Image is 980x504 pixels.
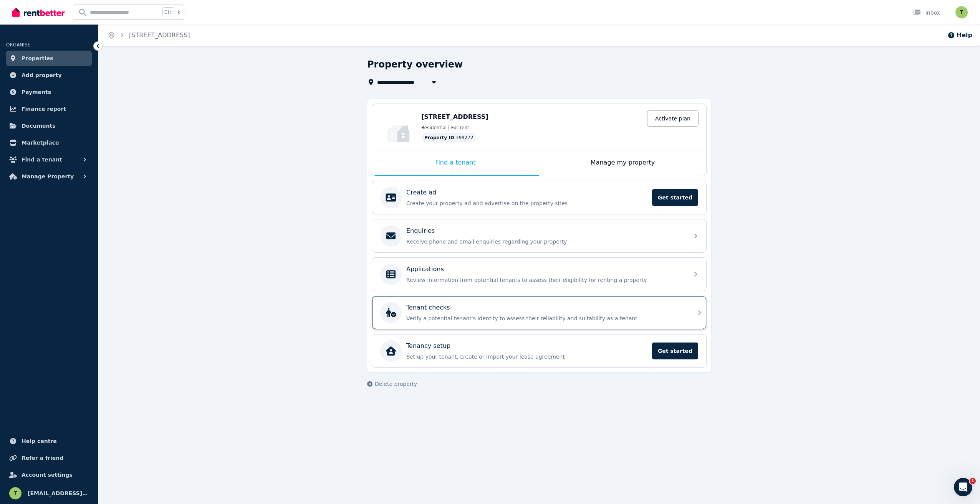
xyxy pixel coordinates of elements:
[424,135,454,141] span: Property ID
[367,58,463,71] h1: Property overview
[22,470,73,479] span: Account settings
[954,478,972,496] iframe: Intercom live chat
[162,7,174,17] span: Ctrl
[406,315,684,322] p: Verify a potential tenant's identity to assess their reliability and suitability as a tenant
[406,341,450,351] p: Tenancy setup
[406,199,647,207] p: Create your property ad and advertise on the property sites
[406,265,444,274] p: Applications
[372,219,706,252] a: EnquiriesReceive phone and email enquiries regarding your property
[6,118,92,133] a: Documents
[406,226,435,236] p: Enquiries
[6,135,92,150] a: Marketplace
[22,155,62,164] span: Find a tenant
[406,353,647,361] p: Set up your tenant, create or import your lease agreement
[6,51,92,66] a: Properties
[22,453,63,463] span: Refer a friend
[22,172,74,181] span: Manage Property
[22,436,57,446] span: Help centre
[372,334,706,367] a: Tenancy setupSet up your tenant, create or import your lease agreementGet started
[98,25,199,46] nav: Breadcrumb
[375,380,417,388] span: Delete property
[539,150,706,176] div: Manage my property
[129,31,190,39] a: [STREET_ADDRESS]
[947,31,972,40] button: Help
[6,84,92,100] a: Payments
[6,68,92,83] a: Add property
[406,303,450,312] p: Tenant checks
[913,9,940,16] div: Inbox
[6,433,92,449] a: Help centre
[421,133,477,142] div: : 399272
[372,150,539,176] div: Find a tenant
[367,380,417,388] button: Delete property
[372,258,706,291] a: ApplicationsReview information from potential tenants to assess their eligibility for renting a p...
[22,138,59,147] span: Marketplace
[22,71,62,80] span: Add property
[406,276,684,284] p: Review information from potential tenants to assess their eligibility for renting a property
[22,104,66,114] span: Finance report
[22,87,51,97] span: Payments
[406,188,436,197] p: Create ad
[652,189,698,206] span: Get started
[421,113,488,120] span: [STREET_ADDRESS]
[6,152,92,167] button: Find a tenant
[6,450,92,466] a: Refer a friend
[12,7,65,18] img: RentBetter
[647,110,699,127] a: Activate plan
[6,467,92,483] a: Account settings
[421,125,469,131] span: Residential | For rent
[6,101,92,117] a: Finance report
[372,181,706,214] a: Create adCreate your property ad and advertise on the property sitesGet started
[6,169,92,184] button: Manage Property
[955,6,968,18] img: tysonbrown@live.com.au
[9,487,22,499] img: tysonbrown@live.com.au
[6,42,30,48] span: ORGANISE
[372,296,706,329] a: Tenant checksVerify a potential tenant's identity to assess their reliability and suitability as ...
[177,9,180,15] span: k
[22,121,56,130] span: Documents
[970,478,976,484] span: 1
[406,238,684,245] p: Receive phone and email enquiries regarding your property
[28,489,89,498] span: [EMAIL_ADDRESS][DOMAIN_NAME]
[652,343,698,359] span: Get started
[22,54,53,63] span: Properties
